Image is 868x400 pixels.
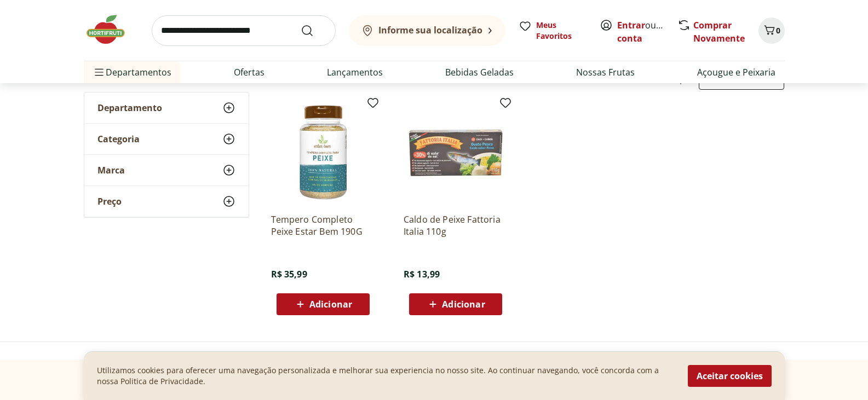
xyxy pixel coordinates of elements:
[327,66,383,79] a: Lançamentos
[409,293,502,315] button: Adicionar
[404,101,508,205] img: Caldo de Peixe Fattoria Italia 110g
[93,59,171,85] span: Departamentos
[758,18,785,44] button: Carrinho
[84,92,249,123] button: Departamento
[271,213,375,237] a: Tempero Completo Peixe Estar Bem 190G
[404,268,440,280] span: R$ 13,99
[84,155,249,185] button: Marca
[442,300,485,309] span: Adicionar
[404,213,508,237] a: Caldo de Peixe Fattoria Italia 110g
[536,20,587,42] span: Meus Favoritos
[84,13,139,46] img: Hortifruti
[234,66,265,79] a: Ofertas
[93,59,106,85] button: Menu
[309,300,352,309] span: Adicionar
[152,15,336,46] input: search
[277,293,370,315] button: Adicionar
[349,15,505,46] button: Informe sua localização
[97,196,122,207] span: Preço
[97,102,162,113] span: Departamento
[97,134,140,144] span: Categoria
[519,20,587,42] a: Meus Favoritos
[693,19,745,44] a: Comprar Novamente
[617,19,645,31] a: Entrar
[301,24,327,37] button: Submit Search
[776,25,780,36] span: 0
[84,186,249,217] button: Preço
[688,365,772,387] button: Aceitar cookies
[84,124,249,154] button: Categoria
[617,19,666,45] span: ou
[697,66,775,79] a: Açougue e Peixaria
[617,19,677,44] a: Criar conta
[271,268,307,280] span: R$ 35,99
[576,66,635,79] a: Nossas Frutas
[97,165,125,176] span: Marca
[97,365,675,387] p: Utilizamos cookies para oferecer uma navegação personalizada e melhorar sua experiencia no nosso ...
[271,101,375,205] img: Tempero Completo Peixe Estar Bem 190G
[378,24,482,36] b: Informe sua localização
[445,66,514,79] a: Bebidas Geladas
